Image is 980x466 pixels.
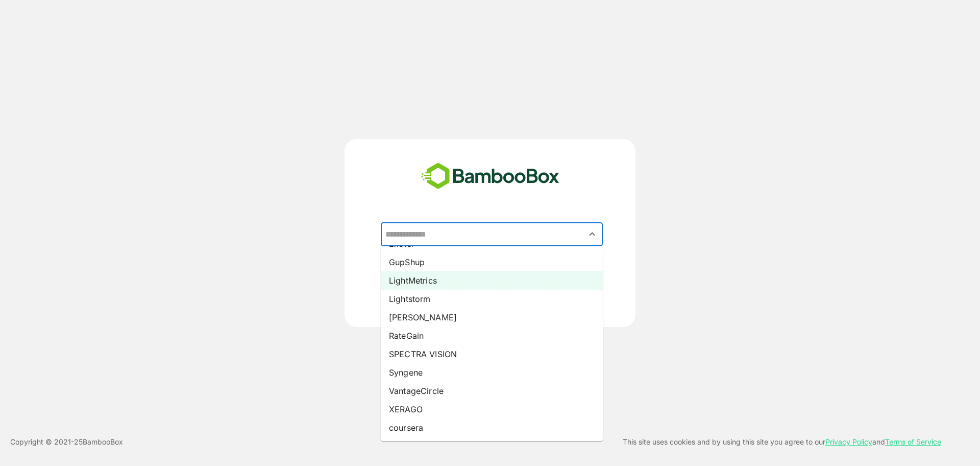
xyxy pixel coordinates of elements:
[415,159,565,193] img: bamboobox
[381,308,603,327] li: [PERSON_NAME]
[381,290,603,308] li: Lightstorm
[585,227,599,241] button: Close
[381,400,603,418] li: XERAGO
[825,437,872,446] a: Privacy Policy
[10,436,123,448] p: Copyright © 2021- 25 BambooBox
[381,271,603,290] li: LightMetrics
[623,436,941,448] p: This site uses cookies and by using this site you agree to our and
[381,345,603,363] li: SPECTRA VISION
[381,253,603,271] li: GupShup
[885,437,941,446] a: Terms of Service
[381,327,603,345] li: RateGain
[381,418,603,437] li: coursera
[381,382,603,400] li: VantageCircle
[381,363,603,382] li: Syngene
